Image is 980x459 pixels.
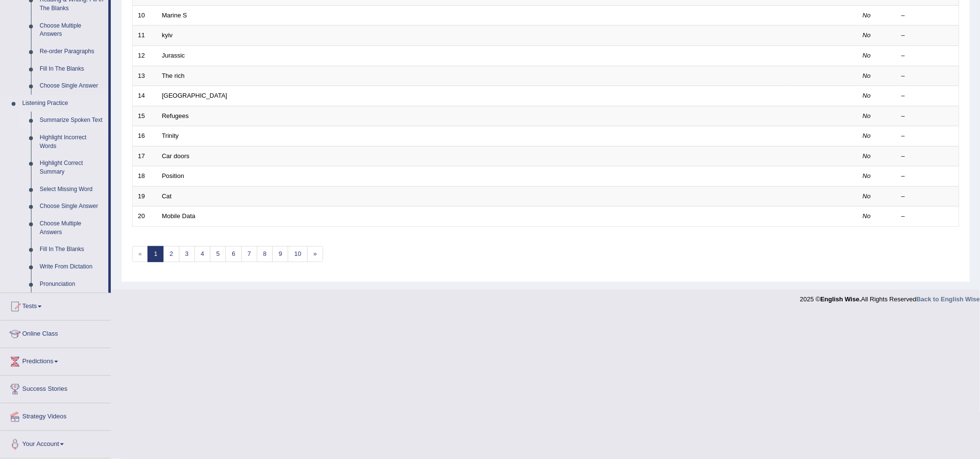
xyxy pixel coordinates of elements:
a: Back to English Wise [917,296,980,303]
a: Refugees [162,112,189,119]
div: – [902,192,954,201]
a: 6 [225,246,241,262]
strong: English Wise. [820,296,861,303]
td: 16 [133,126,157,147]
a: Strategy Videos [0,403,111,428]
a: Jurassic [162,52,185,59]
div: – [902,152,954,161]
em: No [863,212,871,220]
a: Marine S [162,12,187,19]
div: – [902,212,954,221]
div: – [902,112,954,121]
em: No [863,172,871,179]
a: » [307,246,323,262]
em: No [863,72,871,79]
a: 7 [241,246,257,262]
a: Mobile Data [162,212,195,220]
em: No [863,152,871,160]
em: No [863,192,871,200]
a: 10 [288,246,307,262]
div: – [902,51,954,60]
a: Highlight Incorrect Words [35,129,108,155]
div: 2025 © All Rights Reserved [800,290,980,304]
td: 11 [133,26,157,46]
a: Fill In The Blanks [35,241,108,258]
a: Re-order Paragraphs [35,43,108,60]
a: Position [162,172,184,179]
em: No [863,112,871,119]
a: Car doors [162,152,190,160]
td: 15 [133,106,157,126]
a: 3 [179,246,195,262]
a: 2 [163,246,179,262]
div: – [902,11,954,20]
td: 10 [133,5,157,26]
a: Fill In The Blanks [35,60,108,78]
a: kyiv [162,31,173,39]
div: – [902,72,954,81]
a: 4 [194,246,210,262]
a: Success Stories [0,376,111,400]
a: Trinity [162,132,179,139]
em: No [863,31,871,39]
a: Your Account [0,431,111,455]
a: Summarize Spoken Text [35,112,108,129]
a: [GEOGRAPHIC_DATA] [162,92,227,99]
a: 1 [148,246,163,262]
div: – [902,172,954,181]
a: Select Missing Word [35,181,108,198]
div: – [902,31,954,40]
a: Choose Multiple Answers [35,17,108,43]
td: 17 [133,146,157,166]
div: – [902,91,954,101]
a: Pronunciation [35,276,108,293]
td: 13 [133,66,157,86]
a: 9 [272,246,288,262]
a: Tests [0,293,111,317]
a: Write From Dictation [35,258,108,276]
span: « [132,246,148,262]
a: Predictions [0,348,111,372]
td: 12 [133,45,157,66]
a: Online Class [0,321,111,345]
a: 5 [210,246,226,262]
em: No [863,92,871,99]
td: 18 [133,166,157,187]
a: Highlight Correct Summary [35,155,108,180]
a: Choose Single Answer [35,77,108,95]
a: Cat [162,192,172,200]
a: Choose Multiple Answers [35,215,108,241]
a: The rich [162,72,185,79]
td: 19 [133,186,157,207]
em: No [863,52,871,59]
td: 14 [133,86,157,106]
a: 8 [257,246,273,262]
div: – [902,132,954,141]
em: No [863,132,871,139]
td: 20 [133,207,157,227]
a: Listening Practice [18,95,108,112]
a: Choose Single Answer [35,198,108,215]
em: No [863,12,871,19]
